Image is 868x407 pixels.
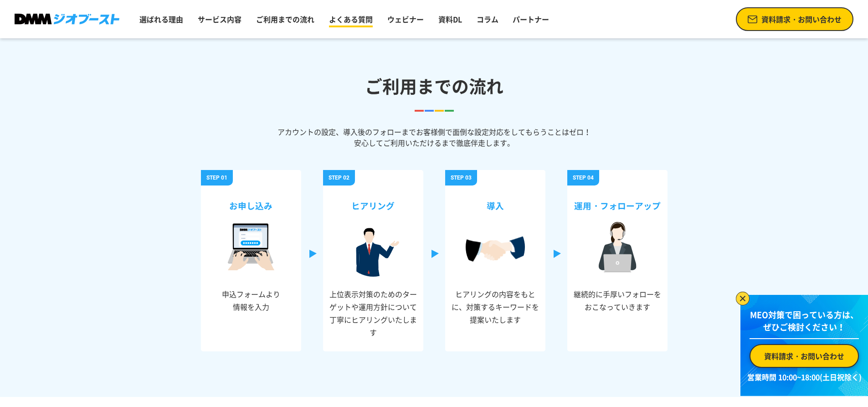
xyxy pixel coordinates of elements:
a: 資料請求・お問い合わせ [750,344,859,368]
p: MEO対策で困っている方は、 ぜひご検討ください！ [750,309,859,339]
a: 資料DL [435,10,466,28]
a: サービス内容 [194,10,245,28]
p: ヒアリングの内容をもとに、対策するキーワードを 提案いたします [451,277,540,326]
h3: 運用・フォローアップ [573,188,662,217]
p: アカウントの設定、導入後のフォローまでお客様側で面倒な設定対応をしてもらうことはゼロ！ 安心してご利用いただけるまで徹底伴走します。 [210,126,658,148]
p: 営業時間 10:00~18:00(土日祝除く) [746,371,863,382]
h3: 導入 [451,188,540,217]
p: 上位表示対策のためのターゲットや運用方針について丁寧にヒアリングいたします [329,277,418,339]
a: コラム [473,10,502,28]
a: 資料請求・お問い合わせ [736,7,853,31]
a: ウェビナー [384,10,427,28]
p: 継続的に手厚いフォローをおこなっていきます [573,277,662,313]
img: DMMジオブースト [15,14,119,25]
span: 資料請求・お問い合わせ [761,14,842,25]
a: よくある質問 [325,10,376,28]
p: 申込フォームより 情報を入力 [206,277,296,313]
a: パートナー [509,10,553,28]
img: バナーを閉じる [736,292,750,305]
h3: お申し込み [206,188,296,217]
span: 資料請求・お問い合わせ [764,350,844,361]
a: 選ばれる理由 [136,10,187,28]
h3: ヒアリング [329,188,418,217]
a: ご利用までの流れ [252,10,318,28]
